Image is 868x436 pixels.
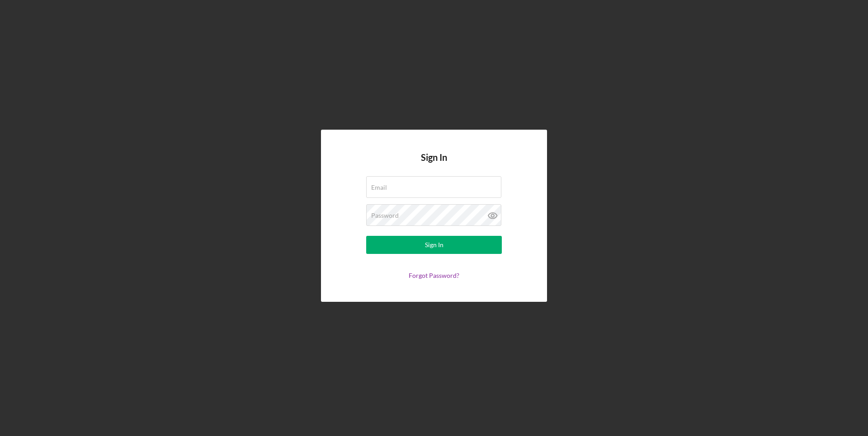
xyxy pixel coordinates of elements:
[366,236,502,254] button: Sign In
[421,152,447,176] h4: Sign In
[425,236,443,254] div: Sign In
[371,212,399,219] label: Password
[409,272,459,279] a: Forgot Password?
[371,184,387,191] label: Email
